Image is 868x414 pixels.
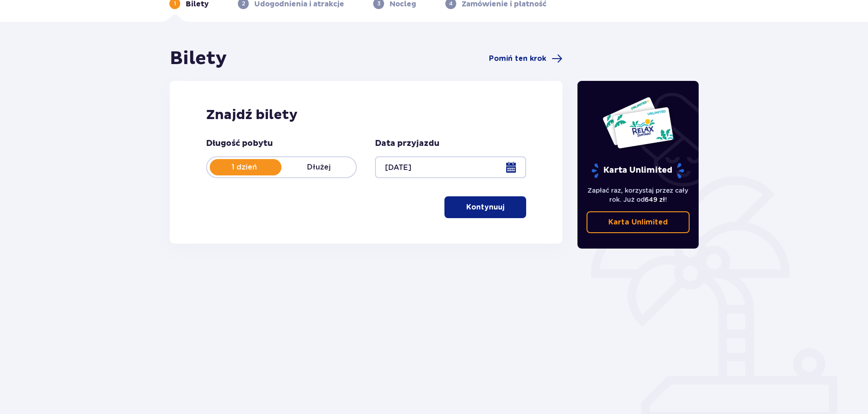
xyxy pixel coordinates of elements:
p: Karta Unlimited [591,163,685,179]
p: Kontynuuj [466,202,504,212]
span: 649 zł [645,196,665,203]
span: Pomiń ten krok [489,54,546,64]
p: Zapłać raz, korzystaj przez cały rok. Już od ! [587,186,690,204]
p: Dłużej [281,162,356,172]
p: Długość pobytu [206,138,273,149]
a: Karta Unlimited [587,211,690,233]
button: Kontynuuj [444,196,526,218]
p: Karta Unlimited [608,217,668,227]
a: Pomiń ten krok [489,53,562,64]
h1: Bilety [170,47,227,70]
h2: Znajdź bilety [206,106,526,124]
p: 1 dzień [207,162,281,172]
p: Data przyjazdu [375,138,439,149]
